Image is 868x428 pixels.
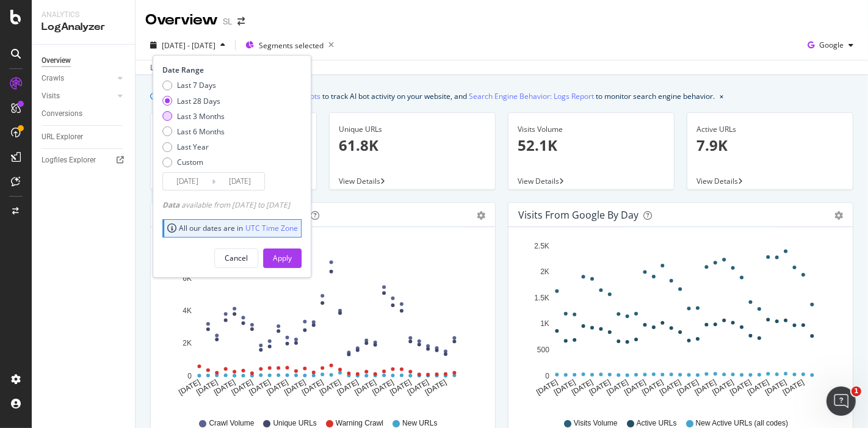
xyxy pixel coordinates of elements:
[696,124,844,135] div: Active URLs
[826,386,856,416] iframe: Intercom live chat
[42,72,114,85] a: Crawls
[177,378,201,397] text: [DATE]
[42,54,71,67] div: Overview
[42,54,126,67] a: Overview
[162,126,225,137] div: Last 6 Months
[728,378,753,397] text: [DATE]
[266,378,290,397] text: [DATE]
[477,211,485,220] div: gear
[162,111,225,122] div: Last 3 Months
[803,35,858,55] button: Google
[183,274,192,283] text: 6K
[177,111,225,122] div: Last 3 Months
[162,96,225,106] div: Last 28 Days
[162,90,715,103] div: We introduced 2 new report templates: to track AI bot activity on your website, and to monitor se...
[371,378,395,397] text: [DATE]
[834,211,843,220] div: gear
[534,242,549,250] text: 2.5K
[658,378,682,397] text: [DATE]
[696,135,844,156] p: 7.9K
[42,20,125,34] div: LogAnalyzer
[535,378,559,397] text: [DATE]
[162,80,225,90] div: Last 7 Days
[225,253,248,263] div: Cancel
[162,65,298,75] div: Date Range
[177,142,209,152] div: Last Year
[469,90,594,103] a: Search Engine Behavior: Logs Report
[177,96,220,106] div: Last 28 Days
[711,378,736,397] text: [DATE]
[336,378,360,397] text: [DATE]
[746,378,770,397] text: [DATE]
[183,339,192,348] text: 2K
[42,90,114,103] a: Visits
[195,378,219,397] text: [DATE]
[162,200,290,210] div: available from [DATE] to [DATE]
[177,157,203,167] div: Custom
[212,378,237,397] text: [DATE]
[424,378,448,397] text: [DATE]
[163,173,212,190] input: Start Date
[245,223,298,233] a: UTC Time Zone
[259,40,324,51] span: Segments selected
[42,154,96,167] div: Logfiles Explorer
[339,135,486,156] p: 61.8K
[764,378,788,397] text: [DATE]
[534,294,549,302] text: 1.5K
[781,378,806,397] text: [DATE]
[518,124,665,135] div: Visits Volume
[177,80,216,90] div: Last 7 Days
[300,378,325,397] text: [DATE]
[145,35,230,55] button: [DATE] - [DATE]
[717,87,726,105] button: close banner
[42,72,64,85] div: Crawls
[42,10,125,20] div: Analytics
[187,372,192,380] text: 0
[223,15,233,27] div: SL
[537,346,549,354] text: 500
[237,17,245,26] div: arrow-right-arrow-left
[177,126,225,137] div: Last 6 Months
[518,176,559,186] span: View Details
[42,131,126,143] a: URL Explorer
[214,248,258,268] button: Cancel
[852,386,861,396] span: 1
[162,142,225,152] div: Last Year
[42,131,83,143] div: URL Explorer
[167,223,298,233] div: All our dates are in
[696,176,738,186] span: View Details
[42,107,82,120] div: Conversions
[540,320,549,328] text: 1K
[150,62,217,73] div: Last update
[145,10,218,31] div: Overview
[406,378,430,397] text: [DATE]
[241,35,339,55] button: Segments selected
[42,107,126,120] a: Conversions
[161,237,480,407] div: A chart.
[552,378,577,397] text: [DATE]
[273,253,292,263] div: Apply
[388,378,413,397] text: [DATE]
[162,157,225,167] div: Custom
[339,124,486,135] div: Unique URLs
[162,40,215,51] span: [DATE] - [DATE]
[230,378,255,397] text: [DATE]
[42,154,126,167] a: Logfiles Explorer
[545,372,549,380] text: 0
[283,378,307,397] text: [DATE]
[215,173,264,190] input: End Date
[676,378,700,397] text: [DATE]
[819,40,844,50] span: Google
[640,378,665,397] text: [DATE]
[339,176,380,186] span: View Details
[518,237,838,407] svg: A chart.
[150,90,853,103] div: info banner
[248,378,272,397] text: [DATE]
[263,248,302,268] button: Apply
[623,378,648,397] text: [DATE]
[570,378,595,397] text: [DATE]
[540,268,549,277] text: 2K
[162,200,181,210] span: Data
[518,209,638,221] div: Visits from Google by day
[606,378,630,397] text: [DATE]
